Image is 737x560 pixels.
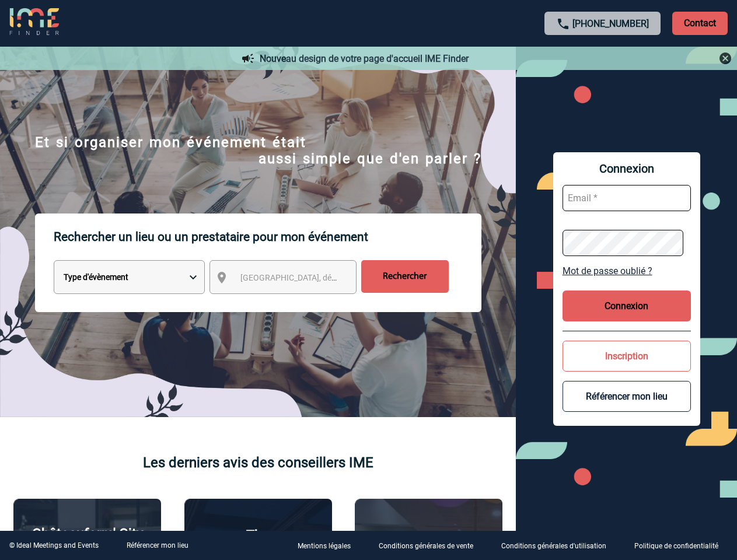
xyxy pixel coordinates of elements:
p: Châteauform' City [GEOGRAPHIC_DATA] [20,526,155,558]
p: The [GEOGRAPHIC_DATA] [191,527,326,560]
a: Mot de passe oublié ? [563,265,691,276]
p: Conditions générales de vente [379,542,473,551]
input: Email * [563,185,691,211]
a: Politique de confidentialité [625,540,737,551]
a: [PHONE_NUMBER] [572,18,649,29]
p: Agence 2ISD [389,528,469,545]
img: call-24-px.png [556,17,570,31]
button: Référencer mon lieu [563,381,691,412]
button: Inscription [563,341,691,372]
a: Conditions générales d'utilisation [492,540,625,551]
a: Conditions générales de vente [369,540,492,551]
p: Mentions légales [298,542,351,551]
span: Connexion [563,162,691,176]
p: Politique de confidentialité [634,542,718,551]
a: Référencer mon lieu [127,541,188,549]
div: © Ideal Meetings and Events [9,541,99,549]
p: Contact [672,12,728,35]
p: Conditions générales d'utilisation [501,542,606,551]
button: Connexion [563,290,691,321]
a: Mentions légales [288,540,369,551]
